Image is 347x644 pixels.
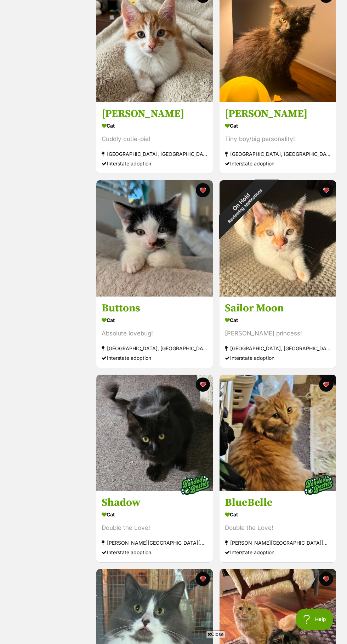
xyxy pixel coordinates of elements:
iframe: Help Scout Beacon - Open [296,609,333,630]
div: [PERSON_NAME][GEOGRAPHIC_DATA][PERSON_NAME], [GEOGRAPHIC_DATA] [225,538,331,548]
div: [GEOGRAPHIC_DATA], [GEOGRAPHIC_DATA] [225,344,331,353]
div: [GEOGRAPHIC_DATA], [GEOGRAPHIC_DATA] [225,149,331,159]
div: Cat [102,315,207,325]
div: [PERSON_NAME] princess! [225,329,331,338]
button: favourite [319,183,333,197]
div: Interstate adoption [102,353,207,363]
h3: BlueBelle [225,496,331,509]
div: Double the Love! [225,523,331,533]
div: Interstate adoption [225,353,331,363]
div: Absolute lovebug! [102,329,207,338]
div: Tiny boy/big personality! [225,134,331,144]
img: Buttons [96,180,213,297]
a: [PERSON_NAME] Cat Cuddly cutie-pie! [GEOGRAPHIC_DATA], [GEOGRAPHIC_DATA] Interstate adoption favo... [96,102,213,174]
span: Close [206,631,225,638]
span: Reviewing applications [227,188,263,224]
h3: Sailor Moon [225,301,331,315]
button: favourite [196,183,210,197]
img: Sailor Moon [220,180,336,297]
img: bonded besties [177,467,213,503]
button: favourite [319,572,333,586]
div: [PERSON_NAME][GEOGRAPHIC_DATA][PERSON_NAME], [GEOGRAPHIC_DATA] [102,538,207,548]
div: Interstate adoption [225,548,331,557]
div: Cat [225,121,331,131]
a: BlueBelle Cat Double the Love! [PERSON_NAME][GEOGRAPHIC_DATA][PERSON_NAME], [GEOGRAPHIC_DATA] Int... [220,491,336,562]
a: Sailor Moon Cat [PERSON_NAME] princess! [GEOGRAPHIC_DATA], [GEOGRAPHIC_DATA] Interstate adoption ... [220,296,336,368]
div: Cat [102,509,207,520]
button: favourite [196,572,210,586]
div: [GEOGRAPHIC_DATA], [GEOGRAPHIC_DATA] [102,344,207,353]
div: Double the Love! [102,523,207,533]
a: On HoldReviewing applications [220,291,336,298]
div: [GEOGRAPHIC_DATA], [GEOGRAPHIC_DATA] [102,149,207,159]
img: Shadow [96,375,213,491]
div: Cat [225,509,331,520]
a: Shadow Cat Double the Love! [PERSON_NAME][GEOGRAPHIC_DATA][PERSON_NAME], [GEOGRAPHIC_DATA] Inters... [96,491,213,562]
h3: [PERSON_NAME] [225,107,331,121]
div: Interstate adoption [102,159,207,168]
img: BlueBelle [220,375,336,491]
div: Cuddly cutie-pie! [102,134,207,144]
a: Buttons Cat Absolute lovebug! [GEOGRAPHIC_DATA], [GEOGRAPHIC_DATA] Interstate adoption favourite [96,296,213,368]
a: [PERSON_NAME] Cat Tiny boy/big personality! [GEOGRAPHIC_DATA], [GEOGRAPHIC_DATA] Interstate adopt... [220,102,336,174]
img: bonded besties [300,467,336,503]
div: Interstate adoption [225,159,331,168]
div: Interstate adoption [102,548,207,557]
button: favourite [196,377,210,392]
h3: Buttons [102,301,207,315]
h3: [PERSON_NAME] [102,107,207,121]
button: favourite [319,377,333,392]
div: Cat [102,121,207,131]
div: On Hold [204,165,282,243]
h3: Shadow [102,496,207,509]
div: Cat [225,315,331,325]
